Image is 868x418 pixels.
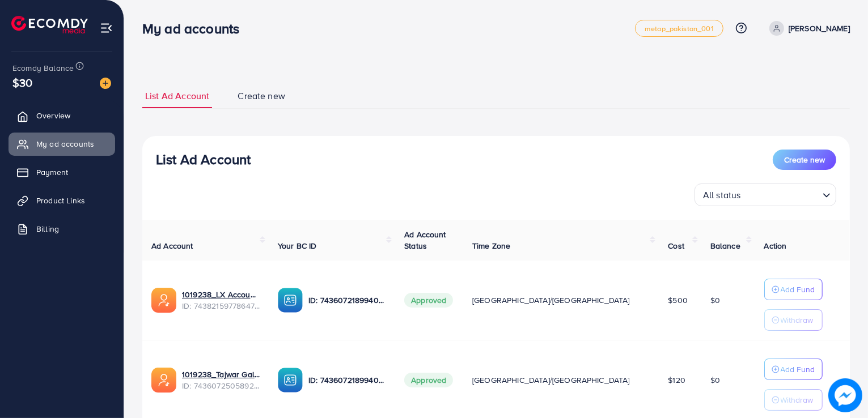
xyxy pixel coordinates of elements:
[36,110,70,121] span: Overview
[182,300,260,312] span: ID: 7438215977864790017
[404,293,453,308] span: Approved
[832,382,859,409] img: image
[9,133,115,155] a: My ad accounts
[635,20,723,37] a: metap_pakistan_001
[764,359,823,380] button: Add Fund
[781,283,815,296] p: Add Fund
[744,185,818,203] input: Search for option
[9,104,115,127] a: Overview
[710,295,720,306] span: $0
[695,184,836,206] div: Search for option
[789,22,850,35] p: [PERSON_NAME]
[36,195,85,206] span: Product Links
[781,393,814,407] p: Withdraw
[36,223,59,234] span: Billing
[11,16,88,33] img: logo
[765,21,850,36] a: [PERSON_NAME]
[182,369,260,392] div: <span class='underline'>1019238_Tajwar Galleria_1731345557800</span></br>7436072505892634641
[764,240,787,251] span: Action
[404,373,453,387] span: Approved
[278,368,303,393] img: ic-ba-acc.ded83a64.svg
[12,74,32,91] span: $30
[151,240,193,251] span: Ad Account
[668,240,684,251] span: Cost
[668,374,685,386] span: $120
[100,22,113,35] img: menu
[36,138,94,150] span: My ad accounts
[781,362,815,376] p: Add Fund
[781,313,814,327] p: Withdraw
[404,229,446,251] span: Ad Account Status
[308,293,386,307] p: ID: 7436072189940072465
[710,374,720,386] span: $0
[9,217,115,240] a: Billing
[182,380,260,391] span: ID: 7436072505892634641
[278,240,317,251] span: Your BC ID
[308,373,386,387] p: ID: 7436072189940072465
[182,289,260,300] a: 1019238_LX Account_1731844624766
[238,89,285,103] span: Create new
[710,240,740,251] span: Balance
[100,78,111,89] img: image
[645,25,714,32] span: metap_pakistan_001
[472,240,510,251] span: Time Zone
[36,167,68,178] span: Payment
[668,295,688,306] span: $500
[156,151,251,168] h3: List Ad Account
[182,289,260,312] div: <span class='underline'>1019238_LX Account_1731844624766</span></br>7438215977864790017
[764,279,823,300] button: Add Fund
[12,62,74,74] span: Ecomdy Balance
[701,187,743,203] span: All status
[764,309,823,331] button: Withdraw
[182,369,260,380] a: 1019238_Tajwar Galleria_1731345557800
[472,374,630,386] span: [GEOGRAPHIC_DATA]/[GEOGRAPHIC_DATA]
[784,154,825,165] span: Create new
[151,368,176,393] img: ic-ads-acc.e4c84228.svg
[278,288,303,313] img: ic-ba-acc.ded83a64.svg
[764,389,823,411] button: Withdraw
[9,161,115,184] a: Payment
[145,89,209,103] span: List Ad Account
[142,20,248,37] h3: My ad accounts
[151,288,176,313] img: ic-ads-acc.e4c84228.svg
[9,189,115,212] a: Product Links
[773,150,836,170] button: Create new
[472,295,630,306] span: [GEOGRAPHIC_DATA]/[GEOGRAPHIC_DATA]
